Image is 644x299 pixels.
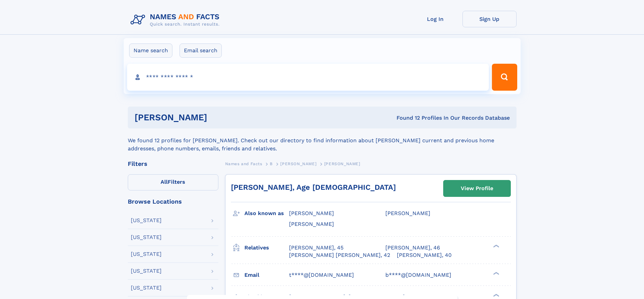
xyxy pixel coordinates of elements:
input: search input [127,64,489,91]
h1: [PERSON_NAME] [135,113,302,122]
div: ❯ [492,293,500,297]
h3: Email [244,269,289,281]
h3: Relatives [244,242,289,253]
div: Filters [128,161,218,167]
a: [PERSON_NAME], Age [DEMOGRAPHIC_DATA] [231,183,396,191]
a: B [270,159,273,168]
label: Filters [128,174,218,190]
a: Names and Facts [225,159,262,168]
span: B [270,161,273,166]
a: [PERSON_NAME], 40 [397,251,452,259]
div: ❯ [492,271,500,275]
button: Search Button [492,64,517,91]
div: [US_STATE] [131,285,162,291]
span: [PERSON_NAME] [324,161,360,166]
div: Browse Locations [128,199,218,205]
a: [PERSON_NAME] [PERSON_NAME], 42 [289,251,390,259]
div: [US_STATE] [131,268,162,274]
a: [PERSON_NAME], 45 [289,244,343,251]
div: ❯ [492,244,500,248]
span: [PERSON_NAME] [289,210,334,216]
img: Logo Names and Facts [128,11,225,29]
div: We found 12 profiles for [PERSON_NAME]. Check out our directory to find information about [PERSON... [128,128,517,153]
h3: Also known as [244,208,289,219]
a: [PERSON_NAME] [280,159,316,168]
span: All [161,179,168,185]
div: View Profile [461,181,493,196]
a: Log In [408,11,462,27]
label: Name search [129,43,172,58]
a: [PERSON_NAME], 46 [385,244,440,251]
div: Found 12 Profiles In Our Records Database [302,114,510,122]
a: View Profile [444,180,510,197]
div: [US_STATE] [131,251,162,257]
div: [US_STATE] [131,218,162,223]
span: [PERSON_NAME] [289,221,334,227]
span: [PERSON_NAME] [385,210,430,216]
div: [US_STATE] [131,235,162,240]
a: Sign Up [462,11,517,27]
span: [PERSON_NAME] [280,161,316,166]
label: Email search [180,43,222,58]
